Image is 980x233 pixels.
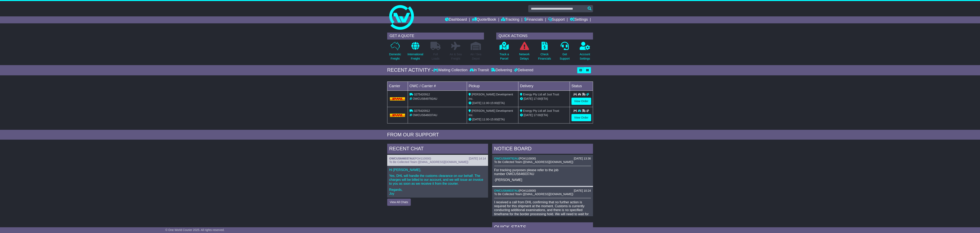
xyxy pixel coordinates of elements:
div: [DATE] 10:24 [574,189,591,192]
span: OWCUS646037AU [413,113,437,117]
span: Energy Pty Ltd atf Just Trust [523,109,559,112]
p: International Freight [407,52,423,61]
a: Quote/Book [472,16,496,23]
p: Full Loads [430,52,441,61]
a: OWCUS646037AU [494,189,519,192]
span: 3275420912 [414,109,430,112]
span: To Be Collected Team ([EMAIL_ADDRESS][DOMAIN_NAME]) [389,160,468,164]
span: PO#110000 [520,189,535,192]
span: 3275420912 [414,93,430,96]
span: 15:00 [490,101,497,105]
div: FROM OUR SUPPORT [387,132,593,138]
td: Status [570,81,593,90]
p: Get Support [560,52,570,61]
button: View All Chats [387,199,411,206]
a: NetworkDelays [519,42,530,63]
span: [DATE] [524,113,533,117]
p: For tracking purposes please refer to the job number OWCUS646037AU [494,168,591,176]
span: 17:00 [534,113,541,117]
p: Domestic Freight [389,52,401,61]
span: 11:00 [482,101,489,105]
div: ( ) [494,189,591,192]
span: [PERSON_NAME] Development Inc. [469,93,513,100]
p: Air & Sea Freight [450,52,462,61]
p: Account Settings [580,52,590,61]
img: DHL.png [390,114,405,117]
span: PO#110000 [520,157,535,160]
p: Hi [PERSON_NAME], [389,168,486,172]
div: GET A QUOTE [387,33,484,40]
td: OWC / Carrier # [408,81,467,90]
div: RECENT CHAT [387,144,488,155]
span: 11:00 [482,118,489,121]
div: RECENT ACTIVITY - [387,67,434,73]
p: Air / Sea Depot [470,52,481,61]
td: Delivery [518,81,570,90]
a: CheckFinancials [538,42,551,63]
span: PO#110000 [415,157,430,160]
a: OWCUS646037AU [389,157,414,160]
div: ( ) [494,157,591,160]
div: Waiting Collection [433,68,468,72]
p: Network Delays [519,52,529,61]
a: View Order [571,98,591,105]
div: Delivered [513,68,533,72]
td: Carrier [387,81,408,90]
span: 15:00 [490,118,497,121]
a: Tracking [501,16,519,23]
a: Support [548,16,565,23]
p: Regards, Joy [389,188,486,196]
div: In Transit [469,68,490,72]
p: -[PERSON_NAME] [494,178,591,182]
td: Pickup [467,81,518,90]
span: [DATE] [472,118,481,121]
a: View Order [571,114,591,121]
div: [DATE] 14:14 [469,157,486,160]
span: Energy Pty Ltd atf Just Trust [523,93,559,96]
a: DomesticFreight [389,42,401,63]
a: Track aParcel [499,42,509,63]
img: DHL.png [390,97,405,101]
span: [PERSON_NAME] Development Inc. [469,109,513,117]
span: [DATE] [524,97,533,100]
div: - (ETA) [469,101,517,105]
p: Track a Parcel [500,52,509,61]
a: Dashboard [445,16,467,23]
a: AccountSettings [579,42,590,63]
p: Yes, DHL will handle the customs clearance on our behalf. The charges will be billed to our accou... [389,174,486,186]
a: Financials [524,16,543,23]
div: [DATE] 13:36 [574,157,591,160]
a: InternationalFreight [407,42,423,63]
span: [DATE] [472,101,481,105]
div: (ETA) [520,113,568,117]
div: ( ) [389,157,486,160]
div: QUICK ACTIONS [496,33,593,40]
div: NOTICE BOARD [492,144,593,155]
div: - (ETA) [469,117,517,122]
div: Delivering [490,68,513,72]
a: GetSupport [559,42,570,63]
span: To Be Collected Team ([EMAIL_ADDRESS][DOMAIN_NAME]) [494,160,573,164]
p: Check Financials [538,52,551,61]
div: (ETA) [520,97,568,101]
span: 17:00 [534,97,541,100]
span: OWCUS649792AU [413,97,437,100]
p: I received a call from DHL confirming that no further action is required for this shipment at the... [494,200,591,220]
a: OWCUS649792AU [494,157,519,160]
span: To Be Collected Team ([EMAIL_ADDRESS][DOMAIN_NAME]) [494,192,573,196]
span: © One World Courier 2025. All rights reserved. [165,228,225,232]
a: Settings [570,16,588,23]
